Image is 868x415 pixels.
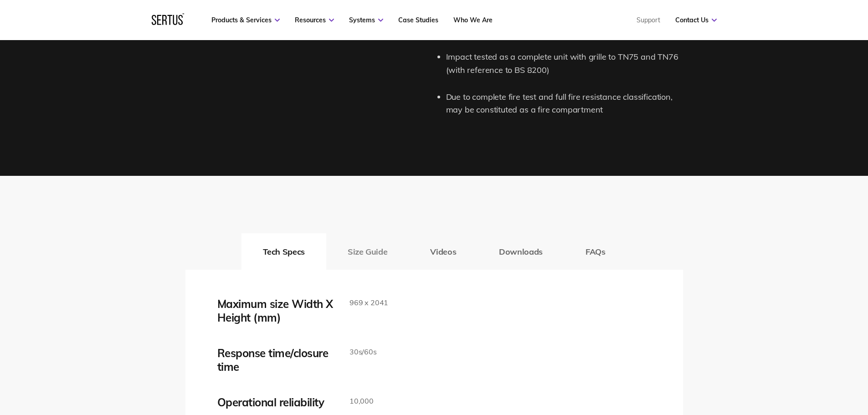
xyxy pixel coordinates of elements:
[675,16,717,24] a: Contact Us
[704,309,868,415] iframe: Chat Widget
[349,395,374,407] p: 10,000
[453,16,493,24] a: Who We Are
[398,16,438,24] a: Case Studies
[295,16,334,24] a: Resources
[217,395,336,409] div: Operational reliability
[446,91,683,117] li: Due to complete fire test and full fire resistance classification, may be constituted as a fire c...
[349,297,388,309] p: 969 x 2041
[409,233,478,270] button: Videos
[637,16,660,24] a: Support
[349,16,383,24] a: Systems
[478,233,564,270] button: Downloads
[349,346,377,358] p: 30s/60s
[446,51,683,77] li: Impact tested as a complete unit with grille to TN75 and TN76 (with reference to BS 8200)
[211,16,280,24] a: Products & Services
[217,346,336,374] div: Response time/closure time
[217,297,336,324] div: Maximum size Width X Height (mm)
[564,233,627,270] button: FAQs
[326,233,409,270] button: Size Guide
